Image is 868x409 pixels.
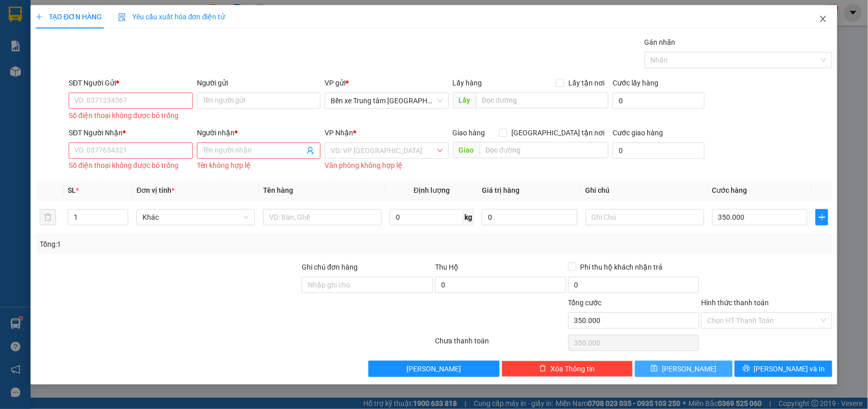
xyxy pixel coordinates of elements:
label: Hình thức thanh toán [701,299,769,307]
label: Cước lấy hàng [613,79,658,87]
div: Người gửi [197,77,321,89]
button: delete [40,209,56,225]
label: Cước giao hàng [613,129,663,137]
span: delete [539,365,546,373]
span: plus [816,213,828,221]
span: Giao hàng [453,129,485,137]
span: Khác [142,210,249,225]
div: SĐT Người Nhận [69,127,193,138]
input: Cước giao hàng [613,142,705,159]
span: TẠO ĐƠN HÀNG [36,13,102,21]
span: [PERSON_NAME] và In [754,363,825,374]
input: Dọc đường [480,142,609,158]
span: Giá trị hàng [482,186,519,194]
button: plus [816,209,828,225]
span: [PERSON_NAME] [662,363,716,374]
div: Người nhận [197,127,321,138]
div: VP gửi [325,77,449,89]
span: Thu Hộ [435,263,458,271]
input: 0 [482,209,577,225]
span: Tên hàng [263,186,293,194]
button: [PERSON_NAME] [368,361,500,377]
span: Lấy hàng [453,79,482,87]
label: Gán nhãn [645,38,676,46]
button: deleteXóa Thông tin [502,361,633,377]
span: Đơn vị tính [136,186,175,194]
span: VP Nhận [325,129,353,137]
input: Ghi Chú [586,209,704,225]
input: Ghi chú đơn hàng [302,277,433,293]
button: Close [809,5,837,34]
span: SL [68,186,76,194]
span: Phí thu hộ khách nhận trả [576,261,667,273]
input: Dọc đường [476,92,609,108]
input: VD: Bàn, Ghế [263,209,382,225]
span: Bến xe Trung tâm Lào Cai [331,93,443,108]
span: kg [464,209,474,225]
div: Chưa thanh toán [434,335,567,353]
div: SĐT Người Gửi [69,77,193,89]
span: Lấy [453,92,476,108]
span: Cước hàng [712,186,747,194]
span: [GEOGRAPHIC_DATA] tận nơi [507,127,609,138]
button: printer[PERSON_NAME] và In [735,361,832,377]
span: Tổng cước [568,299,602,307]
span: Xóa Thông tin [551,363,595,374]
span: Giao [453,142,480,158]
span: Lấy tận nơi [564,77,609,89]
img: icon [118,13,126,21]
span: Yêu cầu xuất hóa đơn điện tử [118,13,225,21]
span: plus [36,13,43,20]
span: save [651,365,658,373]
span: Định lượng [414,186,450,194]
button: save[PERSON_NAME] [635,361,733,377]
div: Số điện thoại không được bỏ trống [69,160,193,171]
div: Tổng: 1 [40,239,335,250]
span: [PERSON_NAME] [407,363,461,374]
input: Cước lấy hàng [613,93,705,109]
div: Văn phòng không hợp lệ [325,160,449,171]
div: Tên không hợp lệ [197,160,321,171]
span: user-add [306,147,314,155]
label: Ghi chú đơn hàng [302,263,358,271]
span: printer [743,365,750,373]
span: close [819,15,827,23]
th: Ghi chú [582,181,708,200]
div: Số điện thoại không được bỏ trống [69,110,193,122]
